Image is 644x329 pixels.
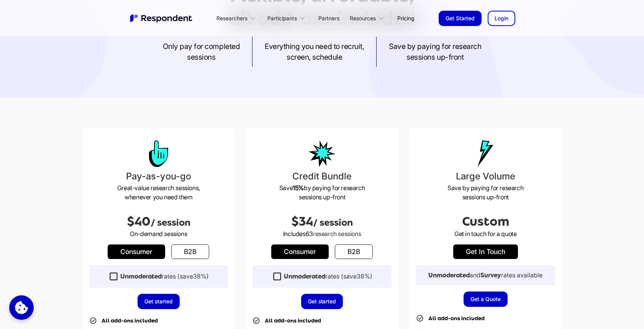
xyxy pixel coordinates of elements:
[151,217,190,228] span: / session
[416,229,555,238] p: Get in touch for a quote
[212,9,263,27] div: Researchers
[102,318,158,324] strong: All add-ons included
[138,294,180,309] a: Get started
[267,15,297,22] div: Participants
[357,272,370,280] span: 38%
[284,273,325,280] strong: Unmoderated
[346,9,391,27] div: Resources
[350,15,376,22] div: Resources
[462,215,509,228] span: Custom
[252,183,392,202] p: Save by paying for research sessions up-front
[252,229,392,238] p: Includes
[129,13,194,23] a: home
[163,41,240,62] p: Only pay for completed sessions
[293,184,304,192] strong: 15%
[291,215,313,228] span: $34
[265,318,321,324] strong: All add-ons included
[389,41,481,62] p: Save by paying for research sessions up-front
[263,9,312,27] div: Participants
[129,13,194,23] img: Untitled UI logotext
[271,244,329,259] a: Consumer
[127,215,151,228] span: $40
[89,229,228,238] p: On-demand sessions
[391,9,420,27] a: Pricing
[265,41,364,62] p: Everything you need to recruit, screen, schedule
[306,230,313,238] span: 63
[453,244,518,259] a: get in touch
[313,217,353,228] span: / session
[120,273,162,280] strong: Unmoderated
[439,11,482,26] a: Get Started
[428,315,485,321] strong: All add-ons included
[313,230,361,238] span: research sessions
[108,244,165,259] a: Consumer
[171,244,209,259] a: b2b
[312,9,346,27] a: Partners
[416,169,555,183] h3: Large Volume
[301,294,343,309] a: Get started
[480,272,501,279] strong: Survey
[416,183,555,202] p: Save by paying for research sessions up-front
[252,169,392,183] h3: Credit Bundle
[428,271,542,279] div: and rates available
[488,11,515,26] a: Login
[335,244,373,259] a: b2b
[120,272,209,280] div: rates (save )
[193,272,206,280] span: 38%
[464,292,508,307] a: Get a Quote
[89,169,228,183] h3: Pay-as-you-go
[428,272,470,279] strong: Unmoderated
[284,272,372,280] div: rates (save )
[216,15,247,22] div: Researchers
[89,183,228,202] p: Great-value research sessions, whenever you need them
